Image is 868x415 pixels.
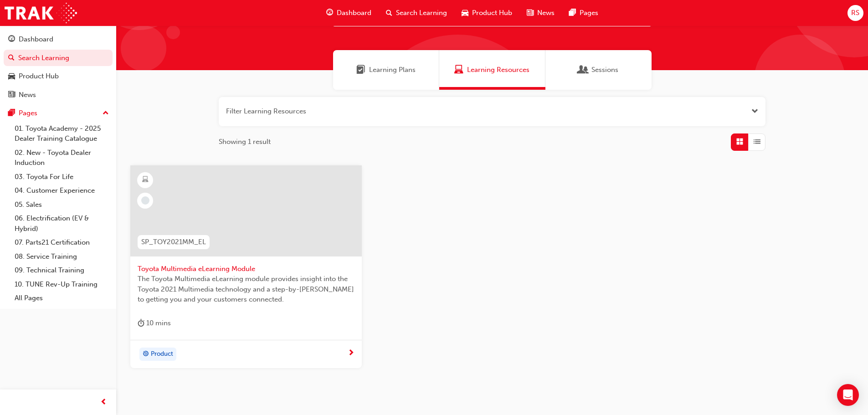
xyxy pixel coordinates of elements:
[138,274,354,305] span: The Toyota Multimedia eLearning module provides insight into the Toyota 2021 Multimedia technolog...
[4,50,113,67] a: Search Learning
[4,105,113,122] button: Pages
[103,108,109,119] span: up-icon
[138,264,354,274] span: Toyota Multimedia eLearning Module
[11,277,113,292] a: 10. TUNE Rev-Up Training
[19,90,36,100] div: News
[4,68,113,85] a: Product Hub
[4,31,113,48] a: Dashboard
[141,237,206,247] span: SP_TOY2021MM_EL
[545,50,652,90] a: SessionsSessions
[379,4,454,22] a: search-iconSearch Learning
[138,318,144,329] span: duration-icon
[5,3,77,23] img: Trak
[219,137,271,147] span: Showing 1 result
[11,170,113,184] a: 03. Toyota For Life
[580,8,598,18] span: Pages
[591,65,618,75] span: Sessions
[454,65,463,75] span: Learning Resources
[754,137,760,147] span: List
[8,72,15,81] span: car-icon
[472,8,512,18] span: Product Hub
[569,7,576,19] span: pages-icon
[19,108,37,118] div: Pages
[462,7,468,19] span: car-icon
[8,91,15,99] span: news-icon
[11,198,113,212] a: 05. Sales
[11,250,113,264] a: 08. Service Training
[19,71,59,82] div: Product Hub
[537,8,555,18] span: News
[11,146,113,170] a: 02. New - Toyota Dealer Induction
[8,109,15,118] span: pages-icon
[337,8,371,18] span: Dashboard
[319,4,379,22] a: guage-iconDashboard
[333,50,439,90] a: Learning PlansLearning Plans
[454,4,519,22] a: car-iconProduct Hub
[386,7,392,19] span: search-icon
[11,236,113,250] a: 07. Parts21 Certification
[736,137,743,147] span: Grid
[562,4,606,22] a: pages-iconPages
[142,174,149,186] span: learningResourceType_ELEARNING-icon
[326,7,333,19] span: guage-icon
[141,196,149,205] span: learningRecordVerb_NONE-icon
[11,184,113,198] a: 04. Customer Experience
[751,106,758,117] button: Open the filter
[439,50,545,90] a: Learning ResourcesLearning Resources
[8,36,15,44] span: guage-icon
[8,54,15,62] span: search-icon
[467,65,529,75] span: Learning Resources
[11,263,113,277] a: 09. Technical Training
[356,65,365,75] span: Learning Plans
[837,384,859,406] div: Open Intercom Messenger
[4,29,113,105] button: DashboardSearch LearningProduct HubNews
[11,291,113,305] a: All Pages
[143,348,149,360] span: target-icon
[527,7,534,19] span: news-icon
[11,211,113,236] a: 06. Electrification (EV & Hybrid)
[4,87,113,103] a: News
[369,65,416,75] span: Learning Plans
[851,8,859,18] span: RS
[519,4,562,22] a: news-iconNews
[348,349,354,358] span: next-icon
[130,165,362,369] a: SP_TOY2021MM_ELToyota Multimedia eLearning ModuleThe Toyota Multimedia eLearning module provides ...
[151,349,173,359] span: Product
[11,122,113,146] a: 01. Toyota Academy - 2025 Dealer Training Catalogue
[579,65,588,75] span: Sessions
[138,318,171,329] div: 10 mins
[396,8,447,18] span: Search Learning
[19,34,53,45] div: Dashboard
[847,5,863,21] button: RS
[100,397,107,408] span: prev-icon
